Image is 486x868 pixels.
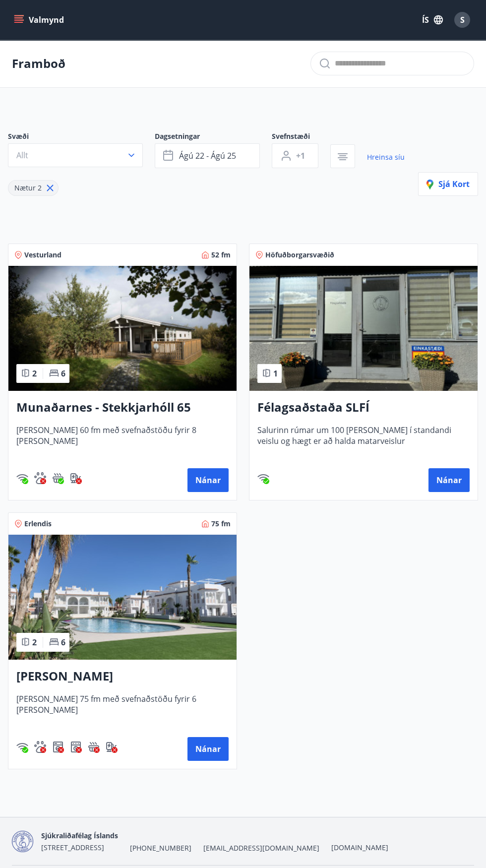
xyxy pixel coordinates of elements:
[41,831,118,840] span: Sjúkraliðafélag Íslands
[187,468,229,492] button: Nánar
[32,368,37,379] span: 2
[24,250,61,260] span: Vesturland
[367,146,405,168] a: Hreinsa síu
[12,11,68,29] button: menu
[211,519,231,529] span: 75 fm
[272,143,318,168] button: +1
[88,741,100,753] div: Heitur pottur
[8,535,237,660] img: Paella dish
[16,472,28,484] img: HJRyFFsYp6qjeUYhR4dAD8CaCEsnIFYZ05miwXoh.svg
[16,741,28,753] img: HJRyFFsYp6qjeUYhR4dAD8CaCEsnIFYZ05miwXoh.svg
[70,472,82,484] img: nH7E6Gw2rvWFb8XaSdRp44dhkQaj4PJkOoRYItBQ.svg
[8,180,59,196] div: Nætur 2
[257,425,470,457] span: Salurinn rúmar um 100 [PERSON_NAME] í standandi veislu og hægt er að halda matarveislur
[8,131,155,143] span: Svæði
[52,472,64,484] img: h89QDIuHlAdpqTriuIvuEWkTH976fOgBEOOeu1mi.svg
[8,266,237,391] img: Paella dish
[12,831,33,852] img: d7T4au2pYIU9thVz4WmmUT9xvMNnFvdnscGDOPEg.png
[460,14,465,25] span: S
[88,741,100,753] img: h89QDIuHlAdpqTriuIvuEWkTH976fOgBEOOeu1mi.svg
[16,399,229,417] h3: Munaðarnes - Stekkjarhóll 65
[249,266,478,391] img: Paella dish
[34,472,46,484] img: pxcaIm5dSOV3FS4whs1soiYWTwFQvksT25a9J10C.svg
[257,472,269,484] div: Þráðlaust net
[52,741,64,753] img: Dl16BY4EX9PAW649lg1C3oBuIaAsR6QVDQBO2cTm.svg
[16,425,229,457] span: [PERSON_NAME] 60 fm með svefnaðstöðu fyrir 8 [PERSON_NAME]
[52,741,64,753] div: Þvottavél
[130,843,191,853] span: [PHONE_NUMBER]
[265,250,334,260] span: Höfuðborgarsvæðið
[417,11,448,29] button: ÍS
[187,737,229,761] button: Nánar
[296,150,305,161] span: +1
[428,468,470,492] button: Nánar
[426,179,470,189] span: Sjá kort
[106,741,118,753] div: Hleðslustöð fyrir rafbíla
[203,843,319,853] span: [EMAIL_ADDRESS][DOMAIN_NAME]
[24,519,52,529] span: Erlendis
[16,472,28,484] div: Þráðlaust net
[52,472,64,484] div: Heitur pottur
[32,637,37,648] span: 2
[450,8,474,32] button: S
[273,368,278,379] span: 1
[272,131,330,143] span: Svefnstæði
[106,741,118,753] img: nH7E6Gw2rvWFb8XaSdRp44dhkQaj4PJkOoRYItBQ.svg
[331,843,388,852] a: [DOMAIN_NAME]
[61,637,65,648] span: 6
[61,368,65,379] span: 6
[16,150,28,161] span: Allt
[16,741,28,753] div: Þráðlaust net
[70,472,82,484] div: Hleðslustöð fyrir rafbíla
[257,399,470,417] h3: Félagsaðstaða SLFÍ
[34,472,46,484] div: Gæludýr
[14,183,42,192] span: Nætur 2
[179,150,236,161] span: ágú 22 - ágú 25
[70,741,82,753] div: Þurrkari
[34,741,46,753] img: pxcaIm5dSOV3FS4whs1soiYWTwFQvksT25a9J10C.svg
[211,250,231,260] span: 52 fm
[34,741,46,753] div: Gæludýr
[8,143,143,167] button: Allt
[155,131,272,143] span: Dagsetningar
[70,741,82,753] img: hddCLTAnxqFUMr1fxmbGG8zWilo2syolR0f9UjPn.svg
[16,693,229,726] span: [PERSON_NAME] 75 fm með svefnaðstöðu fyrir 6 [PERSON_NAME]
[155,143,260,168] button: ágú 22 - ágú 25
[41,843,104,852] span: [STREET_ADDRESS]
[16,668,229,685] h3: [PERSON_NAME]
[257,472,269,484] img: HJRyFFsYp6qjeUYhR4dAD8CaCEsnIFYZ05miwXoh.svg
[418,172,478,196] button: Sjá kort
[12,55,65,72] p: Framboð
